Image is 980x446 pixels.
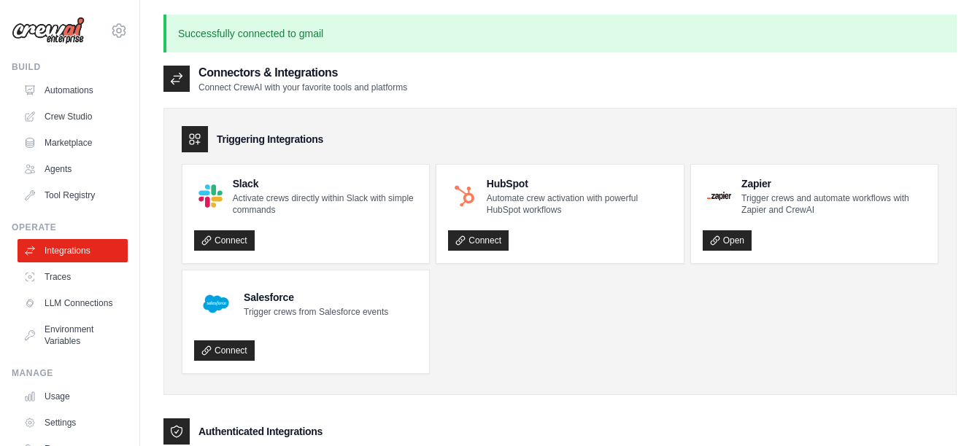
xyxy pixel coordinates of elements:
a: Settings [18,411,128,434]
img: Salesforce Logo [198,286,234,321]
a: Environment Variables [18,318,128,353]
div: Manage [12,367,128,379]
a: Connect [194,230,255,251]
a: Connect [448,230,509,251]
a: LLM Connections [18,292,128,315]
h2: Connectors & Integrations [198,64,407,82]
h4: HubSpot [487,176,672,191]
a: Usage [18,385,128,408]
div: Build [12,61,128,73]
img: HubSpot Logo [452,184,476,208]
p: Connect CrewAI with your favorite tools and platforms [198,82,407,93]
h3: Authenticated Integrations [198,424,323,439]
h3: Triggering Integrations [217,132,323,146]
a: Automations [18,79,128,102]
a: Marketplace [18,131,128,154]
a: Open [703,230,752,251]
a: Connect [194,340,255,361]
p: Automate crew activation with powerful HubSpot workflows [487,192,672,216]
a: Agents [18,157,128,181]
p: Successfully connected to gmail [163,15,957,52]
h4: Salesforce [244,290,388,305]
p: Activate crews directly within Slack with simple commands [233,192,418,216]
a: Traces [18,265,128,289]
p: Trigger crews from Salesforce events [244,306,388,318]
p: Trigger crews and automate workflows with Zapier and CrewAI [741,192,926,216]
div: Operate [12,222,128,233]
h4: Slack [233,176,418,191]
img: Slack Logo [198,184,223,208]
img: Zapier Logo [707,192,731,200]
a: Integrations [18,239,128,262]
a: Crew Studio [18,105,128,128]
a: Tool Registry [18,184,128,207]
h4: Zapier [741,176,926,191]
img: Logo [12,17,85,44]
